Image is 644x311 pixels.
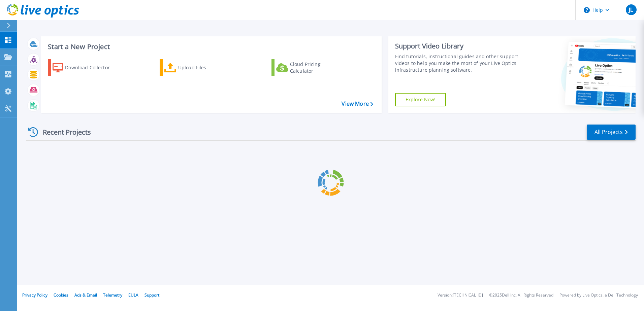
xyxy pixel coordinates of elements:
li: Version: [TECHNICAL_ID] [438,293,483,298]
a: Telemetry [103,292,122,298]
div: Recent Projects [26,124,100,140]
span: JL [629,7,633,12]
a: View More [342,101,373,107]
h3: Start a New Project [48,43,373,50]
div: Upload Files [178,61,232,74]
a: Upload Files [160,59,235,76]
div: Cloud Pricing Calculator [290,61,344,74]
a: Explore Now! [395,93,446,106]
div: Download Collector [65,61,119,74]
li: Powered by Live Optics, a Dell Technology [559,293,638,298]
a: All Projects [587,125,636,140]
a: Ads & Email [74,292,97,298]
a: Download Collector [48,59,123,76]
a: EULA [128,292,138,298]
a: Cookies [54,292,68,298]
a: Cloud Pricing Calculator [271,59,347,76]
a: Privacy Policy [22,292,47,298]
a: Support [144,292,159,298]
div: Find tutorials, instructional guides and other support videos to help you make the most of your L... [395,53,521,73]
div: Support Video Library [395,42,521,50]
li: © 2025 Dell Inc. All Rights Reserved [489,293,553,298]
